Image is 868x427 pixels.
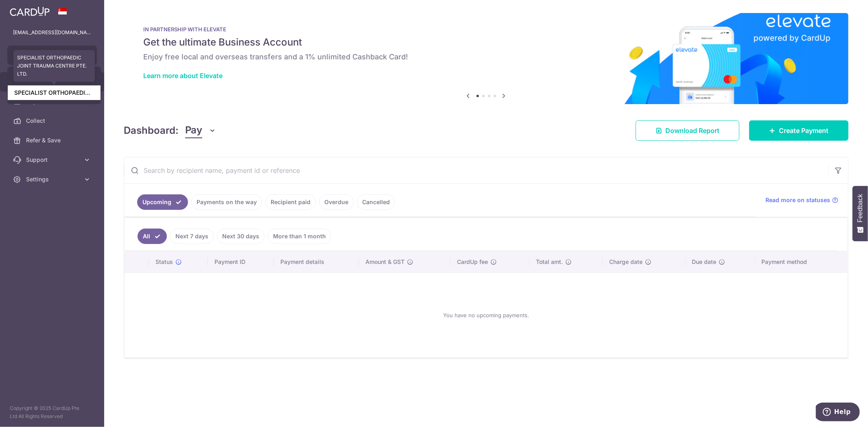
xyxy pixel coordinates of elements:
[143,26,829,33] p: IN PARTNERSHIP WITH ELEVATE
[143,72,223,80] a: Learn more about Elevate
[208,251,274,272] th: Payment ID
[185,123,202,138] span: Pay
[185,123,216,138] button: Pay
[319,194,354,210] a: Overdue
[665,126,719,135] span: Download Report
[779,126,829,135] span: Create Payment
[274,251,359,272] th: Payment details
[457,258,488,266] span: CardUp fee
[755,251,848,272] th: Payment method
[138,229,167,244] a: All
[636,120,739,141] a: Download Report
[536,258,563,266] span: Total amt.
[217,229,265,244] a: Next 30 days
[365,258,404,266] span: Amount & GST
[7,67,101,104] ul: SPECIALIST ORTHOPAEDIC CENTRE PTE. LTD.
[609,258,643,266] span: Charge date
[10,7,50,16] img: CardUp
[7,46,97,65] button: SPECIALIST ORTHOPAEDIC CENTRE PTE. LTD.
[26,136,80,144] span: Refer & Save
[26,175,80,183] span: Settings
[8,69,101,83] a: SPECIALIST ORTHOPAEDIC CENTRE PTE. LTD.
[124,123,179,138] h4: Dashboard:
[191,194,262,210] a: Payments on the way
[8,85,101,100] a: SPECIALIST ORTHOPAEDIC JOINT TRAUMA CENTRE PTE. LTD.
[134,279,838,351] div: You have no upcoming payments.
[13,50,95,82] div: SPECIALIST ORTHOPAEDIC JOINT TRAUMA CENTRE PTE. LTD.
[765,196,838,204] a: Read more on statuses
[143,36,829,49] h5: Get the ultimate Business Account
[749,120,848,141] a: Create Payment
[143,52,829,62] h6: Enjoy free local and overseas transfers and a 1% unlimited Cashback Card!
[692,258,717,266] span: Due date
[857,194,864,222] span: Feedback
[26,117,80,125] span: Collect
[155,258,173,266] span: Status
[13,28,91,37] p: [EMAIL_ADDRESS][DOMAIN_NAME]
[765,196,830,204] span: Read more on statuses
[265,194,316,210] a: Recipient paid
[124,157,829,183] input: Search by recipient name, payment id or reference
[268,229,331,244] a: More than 1 month
[816,403,860,423] iframe: Opens a widget where you can find more information
[853,186,868,241] button: Feedback - Show survey
[170,229,214,244] a: Next 7 days
[137,194,188,210] a: Upcoming
[357,194,395,210] a: Cancelled
[26,156,80,164] span: Support
[124,13,848,104] img: Renovation banner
